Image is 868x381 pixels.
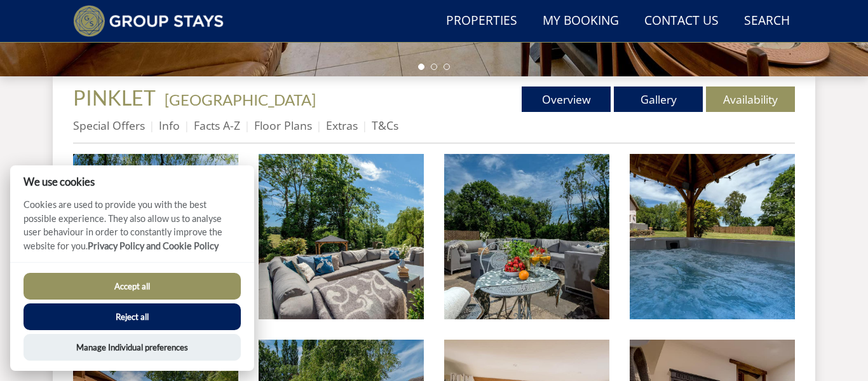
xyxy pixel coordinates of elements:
img: Group Stays [73,5,224,37]
a: Overview [522,87,611,112]
img: Pinklet - There's a covered hot tub, plenty of garden furniture, and bounteous fresh air [444,154,609,319]
a: PINKLET [73,85,159,110]
a: My Booking [538,7,624,36]
a: Info [159,118,180,133]
img: Pinklet - A country cottage in Wiltshire that sleeps 15 [73,154,238,319]
a: [GEOGRAPHIC_DATA] [165,90,316,109]
button: Reject all [24,303,241,330]
button: Manage Individual preferences [24,334,241,361]
a: Special Offers [73,118,145,133]
a: T&Cs [372,118,398,133]
a: Extras [326,118,358,133]
h2: We use cookies [10,176,254,188]
img: Pinklet - Enjoy lazy days on the patio [259,154,424,319]
button: Accept all [24,273,241,300]
p: Cookies are used to provide you with the best possible experience. They also allow us to analyse ... [10,198,254,262]
a: Floor Plans [254,118,312,133]
a: Gallery [614,87,703,112]
a: Privacy Policy and Cookie Policy [88,240,219,251]
a: Facts A-Z [194,118,240,133]
a: Properties [441,7,522,36]
a: Search [739,7,795,36]
a: Contact Us [639,7,724,36]
a: Availability [706,87,795,112]
span: PINKLET [73,85,156,110]
span: - [159,90,316,109]
img: Pinklet - The covered hot tub is tucked away at the edge of the garden [630,154,795,319]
